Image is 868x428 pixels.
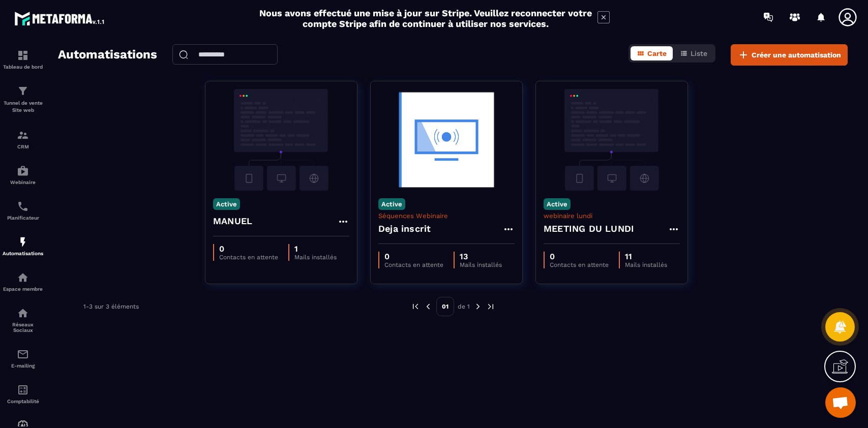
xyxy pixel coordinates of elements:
h4: MANUEL [213,214,252,228]
a: emailemailE-mailing [3,341,43,376]
p: 1 [294,244,337,254]
span: Liste [691,49,707,57]
p: 0 [384,252,443,261]
div: Ouvrir le chat [825,387,856,418]
p: 13 [460,252,502,261]
p: Espace membre [3,286,43,292]
a: accountantaccountantComptabilité [3,376,43,412]
p: Contacts en attente [384,261,443,268]
p: Contacts en attente [550,261,609,268]
p: Mails installés [294,254,337,261]
p: Tunnel de vente Site web [3,100,43,114]
p: 11 [625,252,667,261]
a: automationsautomationsAutomatisations [3,228,43,264]
h4: Deja inscrit [378,222,431,236]
p: Webinaire [3,179,43,185]
img: prev [424,302,433,311]
img: automation-background [213,89,349,191]
p: Contacts en attente [219,254,278,261]
a: social-networksocial-networkRéseaux Sociaux [3,299,43,341]
p: Active [378,198,405,210]
p: Planificateur [3,215,43,221]
button: Liste [674,46,713,60]
p: 01 [436,297,454,316]
img: formation [17,49,29,62]
img: social-network [17,307,29,319]
h2: Nous avons effectué une mise à jour sur Stripe. Veuillez reconnecter votre compte Stripe afin de ... [259,8,592,29]
img: next [473,302,483,311]
p: Mails installés [625,261,667,268]
p: Comptabilité [3,399,43,404]
a: automationsautomationsWebinaire [3,157,43,193]
p: Réseaux Sociaux [3,322,43,333]
button: Créer une automatisation [731,44,848,66]
span: Créer une automatisation [752,50,841,60]
img: automations [17,165,29,177]
img: next [486,302,495,311]
img: automations [17,271,29,284]
img: logo [14,9,106,27]
img: formation [17,129,29,141]
p: de 1 [458,302,470,311]
a: formationformationTableau de bord [3,42,43,77]
img: formation [17,85,29,97]
button: Carte [631,46,673,60]
p: Active [213,198,240,210]
p: Automatisations [3,251,43,256]
p: 0 [219,244,278,254]
h2: Automatisations [58,44,157,66]
p: Tableau de bord [3,64,43,70]
a: formationformationTunnel de vente Site web [3,77,43,121]
p: Active [544,198,571,210]
p: E-mailing [3,363,43,369]
p: webinaire lundi [544,212,680,220]
p: 1-3 sur 3 éléments [83,303,139,310]
h4: MEETING DU LUNDI [544,222,634,236]
img: automation-background [544,89,680,191]
p: CRM [3,144,43,149]
img: accountant [17,384,29,396]
span: Carte [647,49,667,57]
a: schedulerschedulerPlanificateur [3,193,43,228]
p: Séquences Webinaire [378,212,515,220]
img: scheduler [17,200,29,212]
p: 0 [550,252,609,261]
img: prev [411,302,420,311]
img: email [17,348,29,360]
img: automation-background [378,89,515,191]
p: Mails installés [460,261,502,268]
a: automationsautomationsEspace membre [3,264,43,299]
img: automations [17,236,29,248]
a: formationformationCRM [3,121,43,157]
